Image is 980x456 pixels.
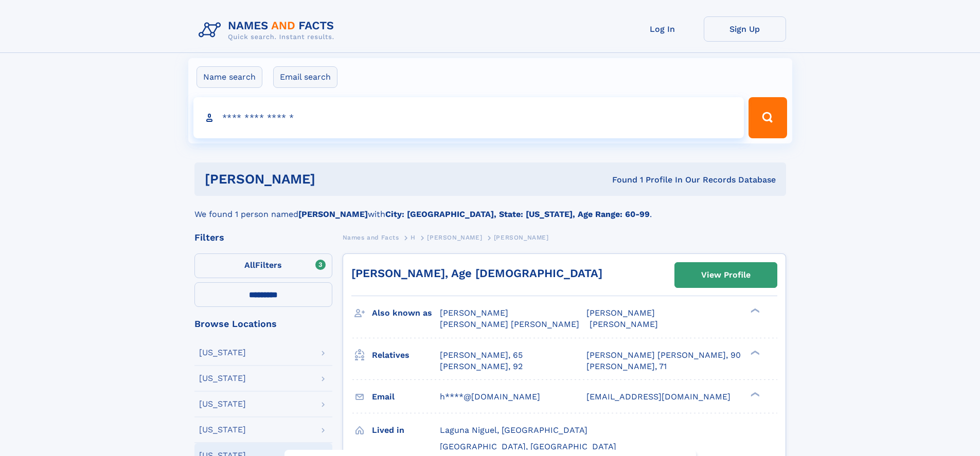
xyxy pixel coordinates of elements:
[704,16,786,42] a: Sign Up
[194,196,786,221] div: We found 1 person named with .
[440,425,587,435] span: Laguna Niguel, [GEOGRAPHIC_DATA]
[351,267,602,280] a: [PERSON_NAME], Age [DEMOGRAPHIC_DATA]
[440,319,579,329] span: [PERSON_NAME] [PERSON_NAME]
[748,349,760,356] div: ❯
[194,253,332,278] label: Filters
[199,349,246,357] div: [US_STATE]
[194,16,343,44] img: Logo Names and Facts
[749,97,787,138] button: Search Button
[748,307,760,314] div: ❯
[298,209,368,219] b: [PERSON_NAME]
[205,173,464,186] h1: [PERSON_NAME]
[701,263,751,287] div: View Profile
[440,350,523,361] a: [PERSON_NAME], 65
[199,374,246,382] div: [US_STATE]
[748,391,760,397] div: ❯
[440,361,523,372] a: [PERSON_NAME], 92
[586,308,655,318] span: [PERSON_NAME]
[385,209,650,219] b: City: [GEOGRAPHIC_DATA], State: [US_STATE], Age Range: 60-99
[343,231,399,244] a: Names and Facts
[586,392,730,402] span: [EMAIL_ADDRESS][DOMAIN_NAME]
[675,263,777,287] a: View Profile
[411,234,416,241] span: H
[586,350,741,361] a: [PERSON_NAME] [PERSON_NAME], 90
[244,260,255,270] span: All
[273,66,337,88] label: Email search
[197,66,262,88] label: Name search
[199,400,246,408] div: [US_STATE]
[621,16,704,42] a: Log In
[440,308,508,318] span: [PERSON_NAME]
[199,426,246,434] div: [US_STATE]
[194,319,332,329] div: Browse Locations
[464,174,776,186] div: Found 1 Profile In Our Records Database
[440,442,616,451] span: [GEOGRAPHIC_DATA], [GEOGRAPHIC_DATA]
[372,388,440,406] h3: Email
[372,422,440,439] h3: Lived in
[372,304,440,322] h3: Also known as
[427,234,482,241] span: [PERSON_NAME]
[193,97,744,138] input: search input
[586,361,667,372] a: [PERSON_NAME], 71
[494,234,549,241] span: [PERSON_NAME]
[411,231,416,244] a: H
[427,231,482,244] a: [PERSON_NAME]
[372,346,440,364] h3: Relatives
[590,319,658,329] span: [PERSON_NAME]
[194,233,332,242] div: Filters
